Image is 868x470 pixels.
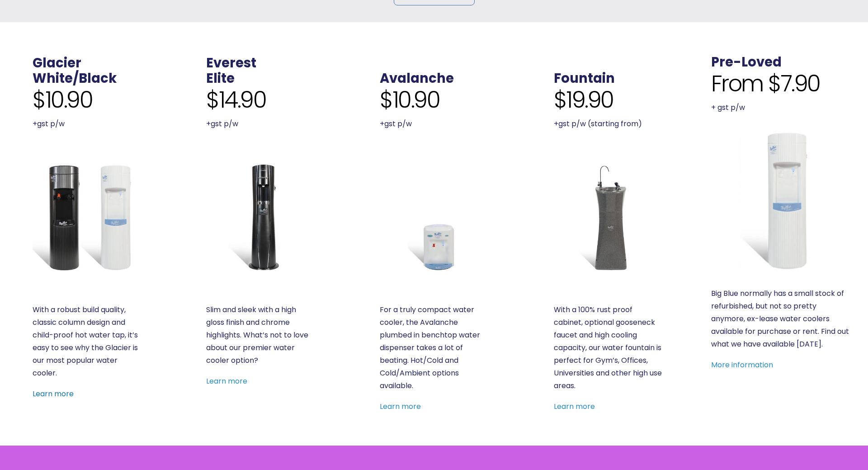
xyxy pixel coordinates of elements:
[206,54,256,72] a: Everest
[380,401,421,412] a: Learn more
[711,53,782,71] a: Pre-Loved
[33,118,141,130] p: +gst p/w
[33,69,117,87] a: White/Black
[380,69,454,87] a: Avalanche
[711,101,852,114] p: + gst p/w
[554,69,615,87] a: Fountain
[33,163,141,271] a: Glacier White or Black
[380,304,488,392] p: For a truly compact water cooler, the Avalanche plumbed in benchtop water dispenser takes a lot o...
[206,69,235,87] a: Elite
[554,304,662,392] p: With a 100% rust proof cabinet, optional gooseneck faucet and high cooling capacity, our water fo...
[206,163,314,271] a: Everest Elite
[554,163,662,271] a: Fountain
[711,287,852,351] p: Big Blue normally has a small stock of refurbished, but not so pretty anymore, ex-lease water coo...
[554,118,662,130] p: +gst p/w (starting from)
[554,54,557,72] span: .
[206,304,314,367] p: Slim and sleek with a high gloss finish and chrome highlights. What’s not to love about our premi...
[206,118,314,130] p: +gst p/w
[33,389,74,399] a: Learn more
[380,54,383,72] span: .
[711,130,852,271] a: Refurbished
[33,304,141,380] p: With a robust build quality, classic column design and child-proof hot water tap, it’s easy to se...
[380,86,439,114] span: $10.90
[33,54,81,72] a: Glacier
[711,38,715,56] span: .
[554,401,595,412] a: Learn more
[206,86,266,114] span: $14.90
[554,86,613,114] span: $19.90
[711,70,820,97] span: From $7.90
[808,410,855,457] iframe: Chatbot
[380,118,488,130] p: +gst p/w
[711,360,773,370] a: More information
[380,163,488,271] a: Avalanche
[33,86,92,114] span: $10.90
[206,376,247,386] a: Learn more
